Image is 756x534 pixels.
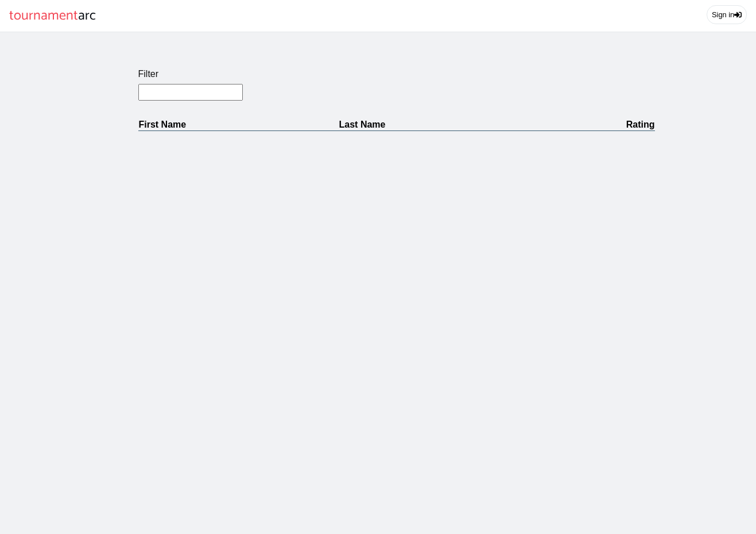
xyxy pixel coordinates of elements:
span: tournament [9,5,78,27]
label: Filter [138,69,655,79]
a: tournamentarc [9,5,96,27]
th: Rating [534,119,654,131]
span: arc [78,5,96,27]
th: First Name [138,119,339,131]
th: Last Name [339,119,535,131]
a: Sign in [707,5,747,24]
